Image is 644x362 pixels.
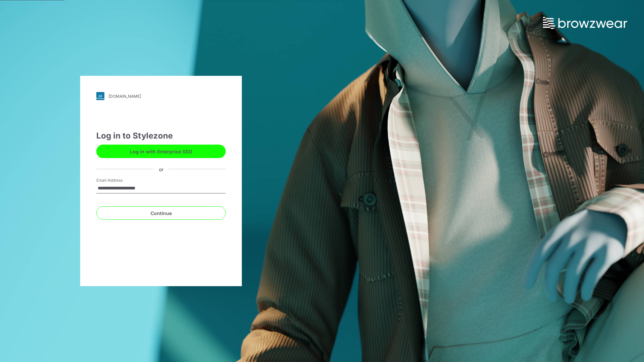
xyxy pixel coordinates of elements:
[96,206,226,220] button: Continue
[543,17,627,29] img: browzwear-logo.e42bd6dac1945053ebaf764b6aa21510.svg
[108,94,141,99] div: [DOMAIN_NAME]
[96,92,104,100] img: stylezone-logo.562084cfcfab977791bfbf7441f1a819.svg
[96,177,143,183] label: Email Address
[96,130,226,142] div: Log in to Stylezone
[96,92,226,100] a: [DOMAIN_NAME]
[154,165,169,173] div: or
[96,145,226,158] button: Log in with Enterprise SSO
